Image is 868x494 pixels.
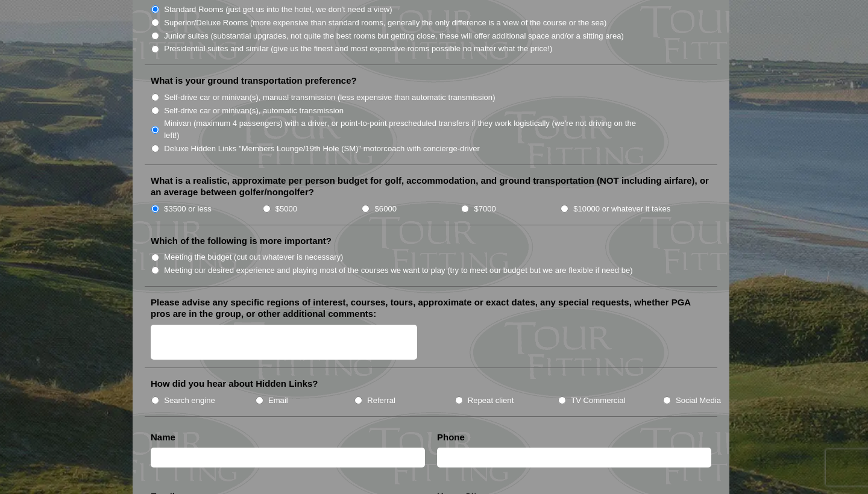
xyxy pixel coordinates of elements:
label: Standard Rooms (just get us into the hotel, we don't need a view) [164,4,392,16]
label: Minivan (maximum 4 passengers) with a driver, or point-to-point prescheduled transfers if they wo... [164,117,649,141]
label: Deluxe Hidden Links "Members Lounge/19th Hole (SM)" motorcoach with concierge-driver [164,143,480,155]
label: Meeting the budget (cut out whatever is necessary) [164,251,343,263]
label: Junior suites (substantial upgrades, not quite the best rooms but getting close, these will offer... [164,30,624,42]
label: Name [151,431,175,443]
label: Email [268,395,288,407]
label: Referral [367,395,395,407]
label: $6000 [375,203,397,215]
label: Superior/Deluxe Rooms (more expensive than standard rooms, generally the only difference is a vie... [164,17,606,29]
label: Repeat client [468,395,514,407]
label: Please advise any specific regions of interest, courses, tours, approximate or exact dates, any s... [151,296,711,320]
label: Which of the following is more important? [151,235,332,247]
label: TV Commercial [571,395,625,407]
label: Meeting our desired experience and playing most of the courses we want to play (try to meet our b... [164,264,633,277]
label: Social Media [676,395,721,407]
label: $10000 or whatever it takes [573,203,670,215]
label: Self-drive car or minivan(s), manual transmission (less expensive than automatic transmission) [164,92,495,104]
label: Self-drive car or minivan(s), automatic transmission [164,105,344,117]
label: $5000 [275,203,297,215]
label: What is your ground transportation preference? [151,75,357,87]
label: Phone [437,431,465,443]
label: $3500 or less [164,203,212,215]
label: Presidential suites and similar (give us the finest and most expensive rooms possible no matter w... [164,43,552,55]
label: $7000 [474,203,495,215]
label: What is a realistic, approximate per person budget for golf, accommodation, and ground transporta... [151,175,711,198]
label: How did you hear about Hidden Links? [151,378,318,390]
label: Search engine [164,395,215,407]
